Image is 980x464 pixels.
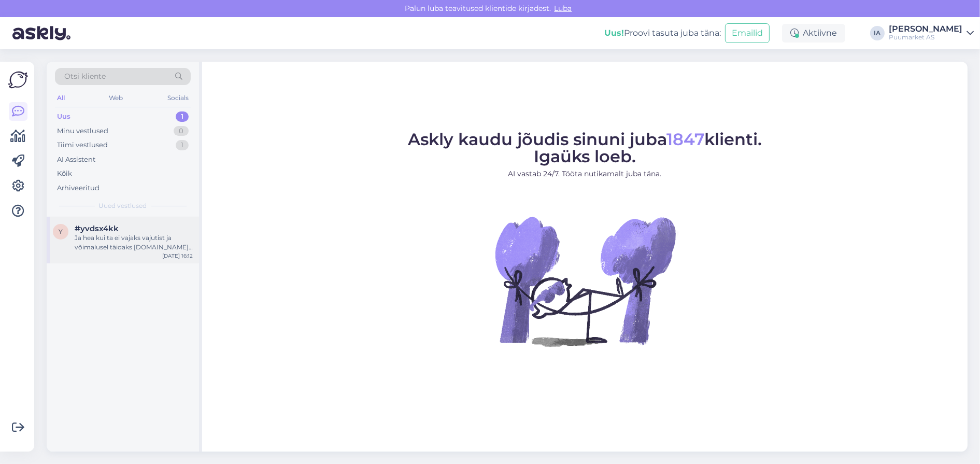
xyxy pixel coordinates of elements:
[551,4,575,13] span: Luba
[57,126,108,136] div: Minu vestlused
[75,233,193,252] div: Ja hea kui ta ei vajaks vajutist ja võimalusel täidaks [DOMAIN_NAME] ei peaks kadakaseibe hullult...
[99,201,147,210] span: Uued vestlused
[889,25,974,41] a: [PERSON_NAME]Puumarket AS
[176,140,189,150] div: 1
[492,188,678,374] img: No Chat active
[57,140,108,150] div: Tiimi vestlused
[870,26,885,40] div: IA
[725,23,770,43] button: Emailid
[604,27,721,39] div: Proovi tasuta juba täna:
[889,33,962,41] div: Puumarket AS
[666,129,704,149] span: 1847
[162,252,193,260] div: [DATE] 16:12
[75,224,119,233] span: #yvdsx4kk
[889,25,962,33] div: [PERSON_NAME]
[604,28,624,38] b: Uus!
[57,168,72,179] div: Kõik
[165,91,191,105] div: Socials
[408,168,762,179] p: AI vastab 24/7. Tööta nutikamalt juba täna.
[107,91,125,105] div: Web
[57,111,70,122] div: Uus
[57,154,95,165] div: AI Assistent
[176,111,189,122] div: 1
[174,126,189,136] div: 0
[59,228,63,235] span: y
[8,70,28,90] img: Askly Logo
[57,183,100,193] div: Arhiveeritud
[55,91,67,105] div: All
[782,24,845,43] div: Aktiivne
[64,71,106,82] span: Otsi kliente
[408,129,762,166] span: Askly kaudu jõudis sinuni juba klienti. Igaüks loeb.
